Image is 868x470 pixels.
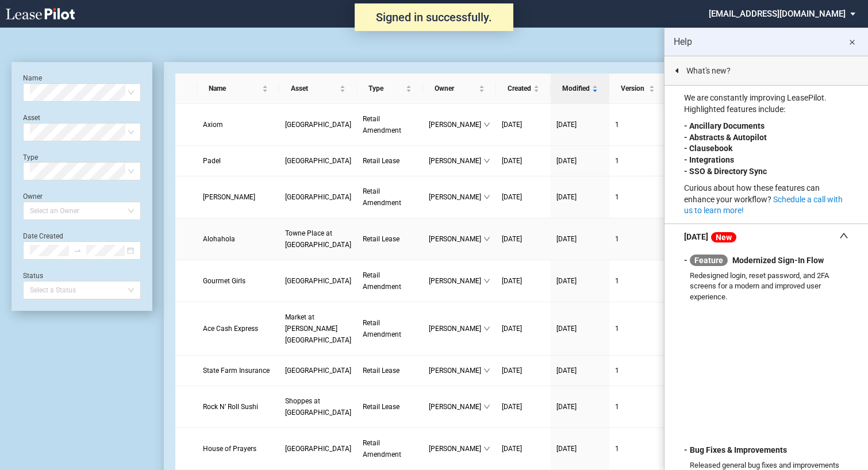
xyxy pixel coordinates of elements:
[209,83,260,94] span: Name
[285,121,351,129] span: Pleasant Valley Marketplace
[203,121,223,129] span: Axiom
[363,367,400,375] span: Retail Lease
[483,194,490,201] span: down
[23,232,63,240] label: Date Created
[363,155,417,167] a: Retail Lease
[556,401,604,413] a: [DATE]
[363,187,401,207] span: Retail Amendment
[285,275,351,287] a: [GEOGRAPHIC_DATA]
[23,272,43,280] label: Status
[556,191,604,203] a: [DATE]
[556,367,577,375] span: [DATE]
[285,155,351,167] a: [GEOGRAPHIC_DATA]
[502,445,522,453] span: [DATE]
[615,155,660,167] a: 1
[502,191,545,203] a: [DATE]
[502,275,545,287] a: [DATE]
[429,365,483,376] span: [PERSON_NAME]
[74,246,82,255] span: swap-right
[363,439,401,459] span: Retail Amendment
[502,121,522,129] span: [DATE]
[285,193,351,201] span: Cherryvale Plaza
[483,236,490,242] span: down
[502,119,545,130] a: [DATE]
[203,155,274,167] a: Padel
[285,365,351,376] a: [GEOGRAPHIC_DATA]
[285,313,351,344] span: Market at Opitz Crossing
[363,317,417,340] a: Retail Amendment
[285,395,351,418] a: Shoppes at [GEOGRAPHIC_DATA]
[429,155,483,167] span: [PERSON_NAME]
[363,115,401,134] span: Retail Amendment
[508,83,531,94] span: Created
[556,193,577,201] span: [DATE]
[615,325,619,333] span: 1
[483,445,490,452] span: down
[615,443,660,454] a: 1
[355,3,513,31] div: Signed in successfully.
[502,443,545,454] a: [DATE]
[23,114,40,122] label: Asset
[285,229,351,249] span: Towne Place at Greenbrier
[203,401,274,413] a: Rock N’ Roll Sushi
[556,121,577,129] span: [DATE]
[203,235,235,243] span: Alohahola
[363,235,400,243] span: Retail Lease
[483,367,490,374] span: down
[203,403,258,411] span: Rock N’ Roll Sushi
[502,193,522,201] span: [DATE]
[615,233,660,245] a: 1
[23,74,42,82] label: Name
[615,275,660,287] a: 1
[556,445,577,453] span: [DATE]
[363,269,417,292] a: Retail Amendment
[496,74,551,104] th: Created
[483,325,490,332] span: down
[203,443,274,454] a: House of Prayers
[502,325,522,333] span: [DATE]
[203,233,274,245] a: Alohahola
[203,323,274,334] a: Ace Cash Express
[203,365,274,376] a: State Farm Insurance
[502,401,545,413] a: [DATE]
[363,271,401,291] span: Retail Amendment
[502,403,522,411] span: [DATE]
[279,74,357,104] th: Asset
[285,277,351,285] span: Dumbarton Square
[363,403,400,411] span: Retail Lease
[363,157,400,165] span: Retail Lease
[203,191,274,203] a: [PERSON_NAME]
[203,157,221,165] span: Padel
[203,119,274,130] a: Axiom
[502,323,545,334] a: [DATE]
[556,277,577,285] span: [DATE]
[615,121,619,129] span: 1
[556,233,604,245] a: [DATE]
[357,74,423,104] th: Type
[556,235,577,243] span: [DATE]
[556,325,577,333] span: [DATE]
[615,445,619,453] span: 1
[615,367,619,375] span: 1
[285,443,351,454] a: [GEOGRAPHIC_DATA]
[203,325,258,333] span: Ace Cash Express
[363,186,417,209] a: Retail Amendment
[203,277,245,285] span: Gourmet Girls
[368,83,404,94] span: Type
[483,403,490,410] span: down
[23,153,38,161] label: Type
[435,83,477,94] span: Owner
[556,155,604,167] a: [DATE]
[363,401,417,413] a: Retail Lease
[203,275,274,287] a: Gourmet Girls
[429,323,483,334] span: [PERSON_NAME]
[429,191,483,203] span: [PERSON_NAME]
[615,191,660,203] a: 1
[615,403,619,411] span: 1
[615,119,660,130] a: 1
[285,367,351,375] span: Commerce Centre
[429,401,483,413] span: [PERSON_NAME]
[429,233,483,245] span: [PERSON_NAME]
[429,119,483,130] span: [PERSON_NAME]
[197,74,279,104] th: Name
